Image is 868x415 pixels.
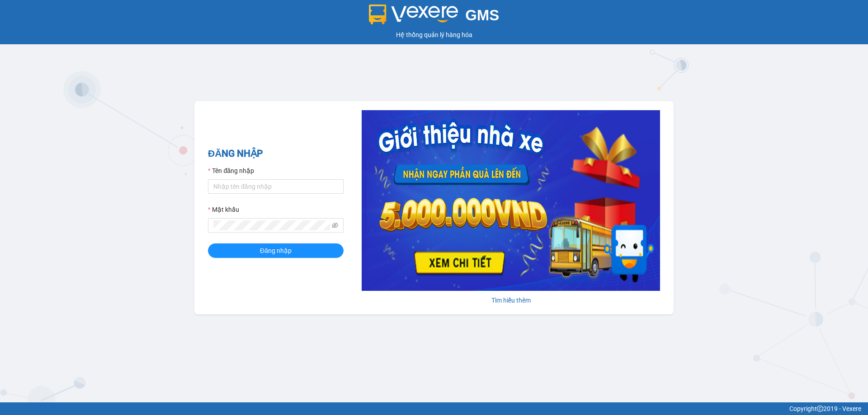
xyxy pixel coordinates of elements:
span: eye-invisible [332,222,338,228]
button: Đăng nhập [208,243,344,258]
a: GMS [369,14,500,21]
div: Hệ thống quản lý hàng hóa [2,30,866,40]
h2: ĐĂNG NHẬP [208,146,344,161]
label: Tên đăng nhập [208,166,254,176]
span: Đăng nhập [260,246,292,256]
span: GMS [465,7,499,23]
input: Mật khẩu [213,220,330,230]
div: Tìm hiểu thêm [362,295,660,305]
div: Copyright 2019 - Vexere [7,404,861,414]
label: Mật khẩu [208,205,239,214]
img: logo 2 [369,5,458,24]
span: copyright [817,406,823,412]
img: banner-0 [362,110,660,291]
input: Tên đăng nhập [208,179,344,194]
